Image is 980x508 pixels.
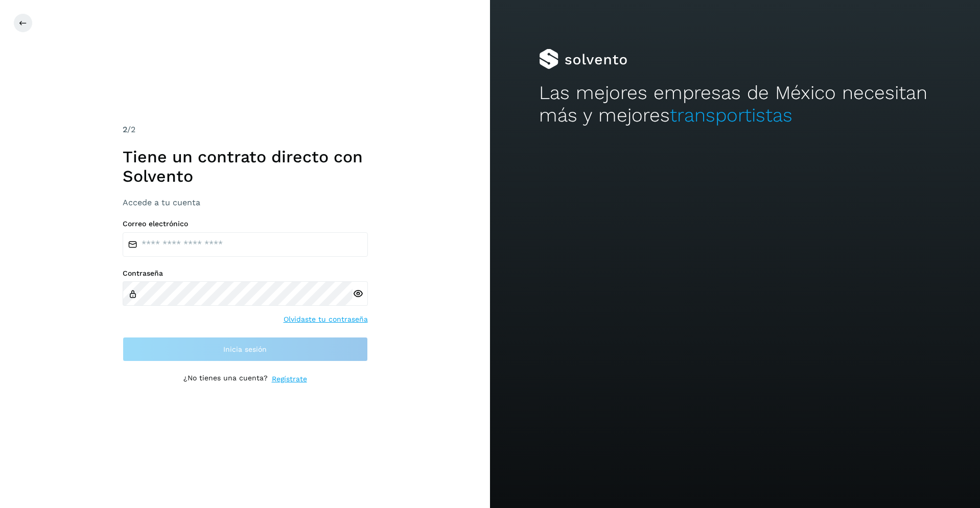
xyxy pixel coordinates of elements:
label: Correo electrónico [123,220,368,228]
button: Inicia sesión [123,337,368,361]
div: /2 [123,124,368,136]
span: Inicia sesión [223,346,267,353]
label: Contraseña [123,269,368,278]
h3: Accede a tu cuenta [123,198,368,207]
span: transportistas [670,104,792,126]
a: Olvidaste tu contraseña [284,314,368,325]
a: Regístrate [272,374,307,384]
h1: Tiene un contrato directo con Solvento [123,147,368,186]
p: ¿No tienes una cuenta? [183,374,268,384]
h2: Las mejores empresas de México necesitan más y mejores [539,82,931,127]
span: 2 [123,125,127,134]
